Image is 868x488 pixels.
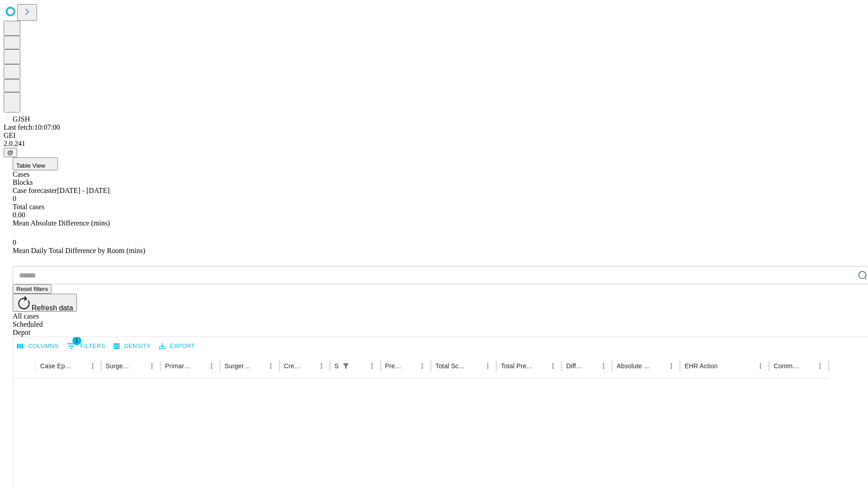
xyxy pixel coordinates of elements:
button: Table View [13,157,58,170]
span: [DATE] - [DATE] [57,187,109,194]
span: 1 [72,336,81,345]
button: Sort [403,360,416,372]
button: @ [4,148,17,157]
button: Menu [754,360,767,372]
div: Total Scheduled Duration [435,362,468,370]
button: Density [111,339,153,353]
span: Refresh data [32,304,73,312]
div: Comments [774,362,800,370]
span: GJSH [13,115,30,123]
button: Sort [133,360,146,372]
button: Sort [469,360,481,372]
span: Mean Absolute Difference (mins) [13,219,110,227]
button: Menu [315,360,328,372]
button: Sort [252,360,264,372]
span: Last fetch: 10:07:00 [4,123,60,131]
div: GEI [4,131,864,140]
div: Surgery Name [225,362,251,370]
button: Menu [481,360,494,372]
div: Case Epic Id [40,362,73,370]
div: Primary Service [165,362,191,370]
div: Total Predicted Duration [501,362,533,370]
div: Absolute Difference [617,362,651,370]
span: 0 [13,195,16,202]
span: Total cases [13,203,44,211]
div: EHR Action [684,362,717,370]
button: Sort [74,360,86,372]
button: Sort [534,360,547,372]
div: Creation time [284,362,302,370]
span: Reset filters [16,286,48,292]
button: Sort [801,360,814,372]
button: Menu [264,360,277,372]
span: @ [7,149,14,156]
div: 2.0.241 [4,140,864,148]
span: Table View [16,162,45,169]
button: Refresh data [13,294,77,312]
button: Menu [416,360,429,372]
button: Menu [205,360,218,372]
span: Mean Daily Total Difference by Room (mins) [13,247,145,254]
span: 0 [13,239,16,246]
span: Case forecaster [13,187,57,194]
div: Scheduled In Room Duration [335,362,339,370]
button: Sort [585,360,597,372]
button: Menu [597,360,610,372]
button: Menu [86,360,99,372]
button: Sort [718,360,731,372]
div: Difference [566,362,584,370]
button: Export [157,339,197,353]
button: Sort [353,360,366,372]
button: Sort [302,360,315,372]
button: Menu [146,360,158,372]
button: Menu [366,360,378,372]
button: Menu [814,360,826,372]
div: Surgeon Name [106,362,132,370]
button: Reset filters [13,284,52,294]
button: Select columns [15,339,61,353]
button: Sort [652,360,665,372]
button: Menu [547,360,559,372]
button: Show filters [65,339,108,353]
div: 1 active filter [340,360,352,372]
div: Predicted In Room Duration [385,362,403,370]
button: Sort [193,360,205,372]
button: Show filters [340,360,352,372]
span: 0.00 [13,211,25,219]
button: Menu [665,360,678,372]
